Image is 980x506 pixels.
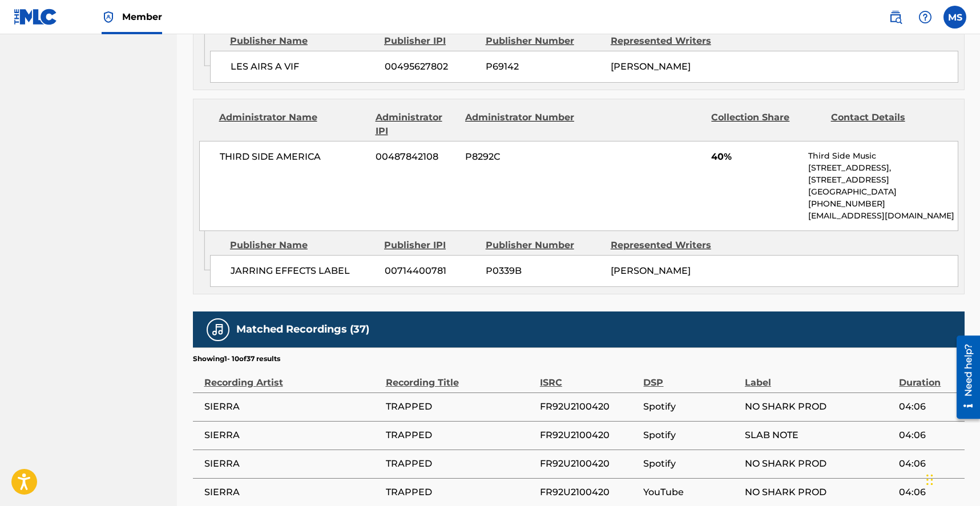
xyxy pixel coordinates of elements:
div: ISRC [540,364,638,390]
span: [PERSON_NAME] [611,265,691,276]
span: Member [122,10,162,23]
div: Drag [926,463,933,497]
div: Recording Title [386,364,534,390]
img: Top Rightsholder [102,10,115,24]
div: Publisher Number [486,34,602,48]
iframe: Resource Center [948,331,980,423]
div: Publisher Name [230,238,376,252]
div: Administrator Name [219,111,367,138]
span: FR92U2100420 [540,428,638,442]
h5: Matched Recordings (37) [236,323,369,336]
span: YouTube [643,485,739,499]
div: Collection Share [711,111,822,138]
span: JARRING EFFECTS LABEL [231,264,376,278]
span: NO SHARK PROD [745,400,893,414]
p: Showing 1 - 10 of 37 results [193,354,280,364]
span: SIERRA [204,400,380,414]
span: LES AIRS A VIF [231,60,376,74]
span: NO SHARK PROD [745,485,893,499]
span: 04:06 [899,457,958,471]
p: [PHONE_NUMBER] [808,198,957,210]
span: Spotify [643,400,739,414]
span: P8292C [465,150,576,164]
div: Publisher Number [486,238,602,252]
span: SIERRA [204,485,380,499]
div: Represented Writers [611,34,727,48]
div: Represented Writers [611,238,727,252]
div: Duration [899,364,958,390]
div: Publisher IPI [384,34,477,48]
span: [PERSON_NAME] [611,61,691,72]
span: FR92U2100420 [540,400,638,414]
a: Public Search [884,6,907,29]
div: Publisher IPI [384,238,477,252]
p: Third Side Music [808,150,957,162]
span: FR92U2100420 [540,485,638,499]
div: Publisher Name [230,34,376,48]
span: P0339B [486,264,602,278]
span: SIERRA [204,457,380,471]
div: Contact Details [831,111,942,138]
div: Recording Artist [204,364,380,390]
span: FR92U2100420 [540,457,638,471]
img: search [889,10,902,24]
span: 04:06 [899,485,958,499]
span: Spotify [643,457,739,471]
div: User Menu [943,6,966,29]
span: THIRD SIDE AMERICA [220,150,368,164]
span: 04:06 [899,400,958,414]
span: TRAPPED [386,485,534,499]
span: TRAPPED [386,400,534,414]
iframe: Chat Widget [923,451,980,506]
span: Spotify [643,428,739,442]
span: SLAB NOTE [745,428,893,442]
span: 00714400781 [385,264,477,278]
span: SIERRA [204,428,380,442]
p: [GEOGRAPHIC_DATA] [808,186,957,198]
img: Matched Recordings [211,323,225,337]
span: TRAPPED [386,457,534,471]
span: P69142 [486,60,602,74]
span: 00495627802 [385,60,477,74]
div: DSP [643,364,739,390]
span: 00487842108 [376,150,457,164]
span: 40% [711,150,800,164]
p: [STREET_ADDRESS], [808,162,957,174]
span: TRAPPED [386,428,534,442]
p: [STREET_ADDRESS] [808,174,957,186]
div: Administrator IPI [376,111,457,138]
div: Label [745,364,893,390]
img: help [918,10,932,24]
img: MLC Logo [14,9,58,25]
span: 04:06 [899,428,958,442]
div: Administrator Number [465,111,576,138]
div: Help [914,6,937,29]
span: NO SHARK PROD [745,457,893,471]
p: [EMAIL_ADDRESS][DOMAIN_NAME] [808,210,957,222]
